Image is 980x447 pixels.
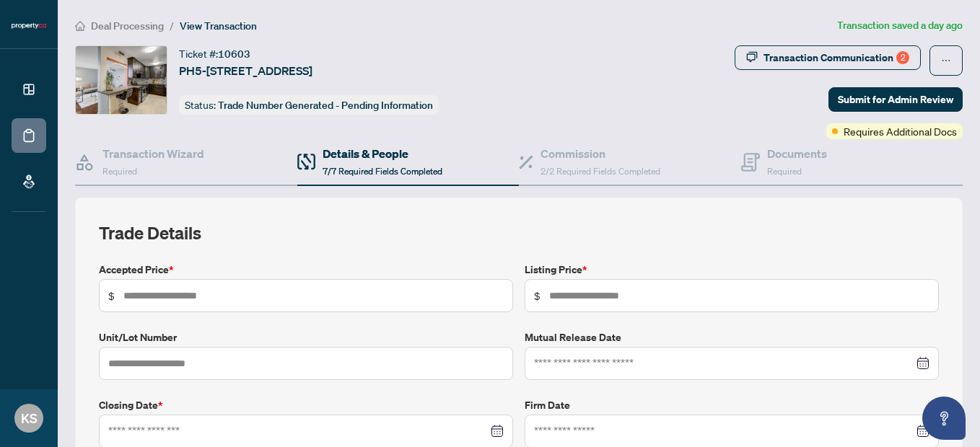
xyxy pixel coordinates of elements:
span: 7/7 Required Fields Completed [323,166,442,177]
img: IMG-W12199427_1.jpg [76,46,167,114]
span: Required [102,166,137,177]
div: Ticket #: [179,45,250,62]
div: 2 [896,51,909,64]
span: home [75,21,85,31]
button: Transaction Communication2 [735,45,921,70]
span: Requires Additional Docs [844,123,957,139]
span: Deal Processing [91,19,164,32]
div: Transaction Communication [764,46,909,69]
span: View Transaction [180,19,257,32]
span: 10603 [218,48,250,61]
img: logo [12,22,46,30]
label: Mutual Release Date [525,329,939,345]
div: Status: [179,95,439,115]
span: $ [108,288,115,304]
span: ellipsis [941,56,951,66]
span: KS [21,408,38,428]
h4: Transaction Wizard [102,145,204,162]
label: Unit/Lot Number [99,329,513,345]
span: PH5-[STREET_ADDRESS] [179,62,312,79]
li: / [170,17,174,34]
article: Transaction saved a day ago [837,17,963,34]
button: Open asap [922,397,966,440]
label: Accepted Price [99,262,513,278]
span: Submit for Admin Review [838,88,953,111]
span: Required [767,166,802,177]
span: $ [534,288,541,304]
label: Firm Date [525,397,939,413]
h4: Documents [767,145,827,162]
span: Trade Number Generated - Pending Information [218,99,433,112]
button: Submit for Admin Review [828,87,963,112]
h4: Details & People [323,145,442,162]
span: 2/2 Required Fields Completed [541,166,660,177]
label: Closing Date [99,397,513,413]
h4: Commission [541,145,660,162]
label: Listing Price [525,262,939,278]
h2: Trade Details [99,221,939,244]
